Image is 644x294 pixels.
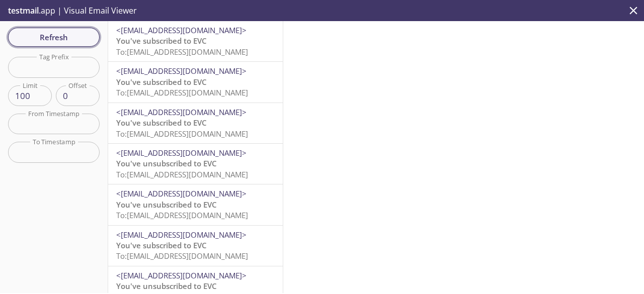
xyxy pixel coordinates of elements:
[16,31,92,44] span: Refresh
[8,28,100,47] button: Refresh
[116,25,247,35] span: <[EMAIL_ADDRESS][DOMAIN_NAME]>
[108,62,283,102] div: <[EMAIL_ADDRESS][DOMAIN_NAME]>You've subscribed to EVCTo:[EMAIL_ADDRESS][DOMAIN_NAME]
[108,103,283,143] div: <[EMAIL_ADDRESS][DOMAIN_NAME]>You've subscribed to EVCTo:[EMAIL_ADDRESS][DOMAIN_NAME]
[116,148,247,158] span: <[EMAIL_ADDRESS][DOMAIN_NAME]>
[116,77,207,87] span: You've subscribed to EVC
[116,107,247,117] span: <[EMAIL_ADDRESS][DOMAIN_NAME]>
[116,188,247,199] span: <[EMAIL_ADDRESS][DOMAIN_NAME]>
[116,240,207,250] span: You've subscribed to EVC
[108,21,283,61] div: <[EMAIL_ADDRESS][DOMAIN_NAME]>You've subscribed to EVCTo:[EMAIL_ADDRESS][DOMAIN_NAME]
[116,200,217,210] span: You've unsubscribed to EVC
[108,184,283,225] div: <[EMAIL_ADDRESS][DOMAIN_NAME]>You've unsubscribed to EVCTo:[EMAIL_ADDRESS][DOMAIN_NAME]
[116,87,248,97] span: To: [EMAIL_ADDRESS][DOMAIN_NAME]
[116,270,247,280] span: <[EMAIL_ADDRESS][DOMAIN_NAME]>
[116,36,207,46] span: You've subscribed to EVC
[116,251,248,261] span: To: [EMAIL_ADDRESS][DOMAIN_NAME]
[116,281,217,291] span: You've unsubscribed to EVC
[116,66,247,76] span: <[EMAIL_ADDRESS][DOMAIN_NAME]>
[108,144,283,184] div: <[EMAIL_ADDRESS][DOMAIN_NAME]>You've unsubscribed to EVCTo:[EMAIL_ADDRESS][DOMAIN_NAME]
[8,5,39,16] span: testmail
[116,230,247,240] span: <[EMAIL_ADDRESS][DOMAIN_NAME]>
[116,158,217,168] span: You've unsubscribed to EVC
[116,47,248,57] span: To: [EMAIL_ADDRESS][DOMAIN_NAME]
[116,169,248,179] span: To: [EMAIL_ADDRESS][DOMAIN_NAME]
[116,118,207,128] span: You've subscribed to EVC
[108,226,283,266] div: <[EMAIL_ADDRESS][DOMAIN_NAME]>You've subscribed to EVCTo:[EMAIL_ADDRESS][DOMAIN_NAME]
[116,210,248,220] span: To: [EMAIL_ADDRESS][DOMAIN_NAME]
[116,129,248,139] span: To: [EMAIL_ADDRESS][DOMAIN_NAME]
